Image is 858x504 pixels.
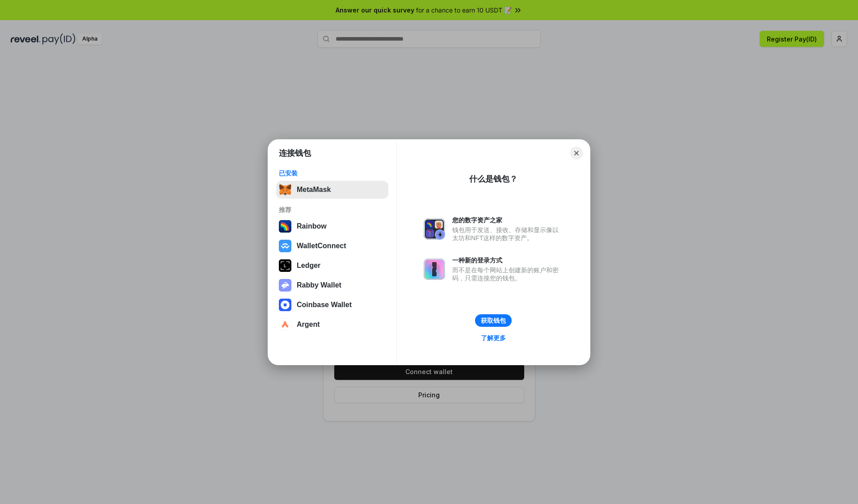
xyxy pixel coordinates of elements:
[297,321,320,329] div: Argent
[279,169,386,177] div: 已安装
[297,242,346,250] div: WalletConnect
[297,301,352,309] div: Coinbase Wallet
[424,258,445,280] img: svg+xml,%3Csvg%20xmlns%3D%22http%3A%2F%2Fwww.w3.org%2F2000%2Fsvg%22%20fill%3D%22none%22%20viewBox...
[279,279,291,292] img: svg+xml,%3Csvg%20xmlns%3D%22http%3A%2F%2Fwww.w3.org%2F2000%2Fsvg%22%20fill%3D%22none%22%20viewBox...
[297,262,320,270] div: Ledger
[279,206,386,214] div: 推荐
[297,186,331,194] div: MetaMask
[452,216,563,224] div: 您的数字资产之家
[276,316,388,333] button: Argent
[297,222,327,230] div: Rainbow
[475,332,511,344] a: 了解更多
[279,220,291,233] img: svg+xml,%3Csvg%20width%3D%22120%22%20height%3D%22120%22%20viewBox%3D%220%200%20120%20120%22%20fil...
[279,148,311,158] h1: 连接钱包
[279,240,291,252] img: svg+xml,%3Csvg%20width%3D%2228%22%20height%3D%2228%22%20viewBox%3D%220%200%2028%2028%22%20fill%3D...
[452,226,563,242] div: 钱包用于发送、接收、存储和显示像以太坊和NFT这样的数字资产。
[452,256,563,264] div: 一种新的登录方式
[475,314,512,327] button: 获取钱包
[276,276,388,294] button: Rabby Wallet
[276,257,388,275] button: Ledger
[279,183,291,196] img: svg+xml,%3Csvg%20fill%3D%22none%22%20height%3D%2233%22%20viewBox%3D%220%200%2035%2033%22%20width%...
[297,281,341,289] div: Rabby Wallet
[279,259,291,272] img: svg+xml,%3Csvg%20xmlns%3D%22http%3A%2F%2Fwww.w3.org%2F2000%2Fsvg%22%20width%3D%2228%22%20height%3...
[424,218,445,240] img: svg+xml,%3Csvg%20xmlns%3D%22http%3A%2F%2Fwww.w3.org%2F2000%2Fsvg%22%20fill%3D%22none%22%20viewBox...
[279,299,291,311] img: svg+xml,%3Csvg%20width%3D%2228%22%20height%3D%2228%22%20viewBox%3D%220%200%2028%2028%22%20fill%3D...
[279,318,291,331] img: svg+xml,%3Csvg%20width%3D%2228%22%20height%3D%2228%22%20viewBox%3D%220%200%2028%2028%22%20fill%3D...
[570,147,583,159] button: Close
[276,217,388,235] button: Rainbow
[276,237,388,255] button: WalletConnect
[481,334,506,342] div: 了解更多
[276,296,388,314] button: Coinbase Wallet
[469,174,517,184] div: 什么是钱包？
[276,181,388,199] button: MetaMask
[452,266,563,282] div: 而不是在每个网站上创建新的账户和密码，只需连接您的钱包。
[481,317,506,325] div: 获取钱包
